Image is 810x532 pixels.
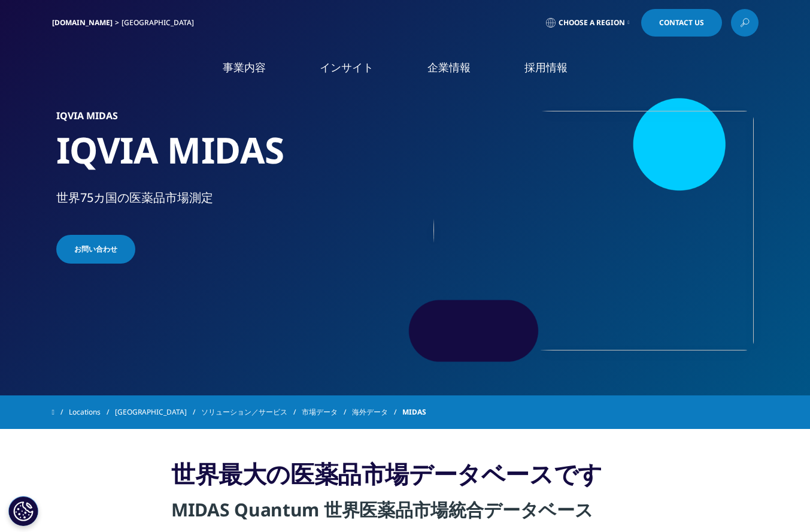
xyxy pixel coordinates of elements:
[56,111,401,128] h6: IQVIA MIDAS
[559,18,625,28] span: Choose a Region
[402,401,426,423] span: MIDAS
[171,497,593,522] strong: MIDAS Quantum 世界医薬品市場統合データベース
[8,496,38,526] button: Cookie 設定
[352,401,402,423] a: 海外データ
[153,42,759,99] nav: Primary
[56,128,401,189] h1: IQVIA MIDAS
[302,401,352,423] a: 市場データ
[641,9,722,37] a: Contact Us
[122,18,199,28] div: [GEOGRAPHIC_DATA]
[524,60,568,75] a: 採用情報
[69,401,115,423] a: Locations
[115,401,201,423] a: [GEOGRAPHIC_DATA]
[320,60,374,75] a: インサイト
[223,60,266,75] a: 事業内容
[171,459,639,498] h3: 世界最大の医薬品市場データベースです
[659,19,704,26] span: Contact Us
[201,401,302,423] a: ソリューション／サービス
[433,111,754,350] img: 081_casual-meeting-around-laptop.jpg
[56,189,401,213] p: 世界75カ国の医薬品市場測定
[52,17,113,28] a: [DOMAIN_NAME]
[56,235,135,264] a: お問い合わせ
[74,244,117,255] span: お問い合わせ
[427,60,471,75] a: 企業情報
